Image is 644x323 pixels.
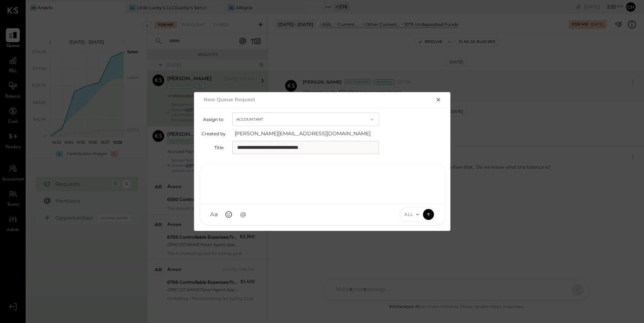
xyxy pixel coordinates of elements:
[214,211,218,218] span: a
[240,211,246,218] span: @
[202,145,224,150] label: Title
[404,211,413,217] span: ALL
[204,96,255,102] h2: New Queue Request
[237,208,250,221] button: @
[235,130,381,137] span: [PERSON_NAME][EMAIL_ADDRESS][DOMAIN_NAME]
[207,208,221,221] button: Aa
[232,113,379,126] button: Accountant
[202,131,226,136] label: Created by
[202,117,224,122] label: Assign to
